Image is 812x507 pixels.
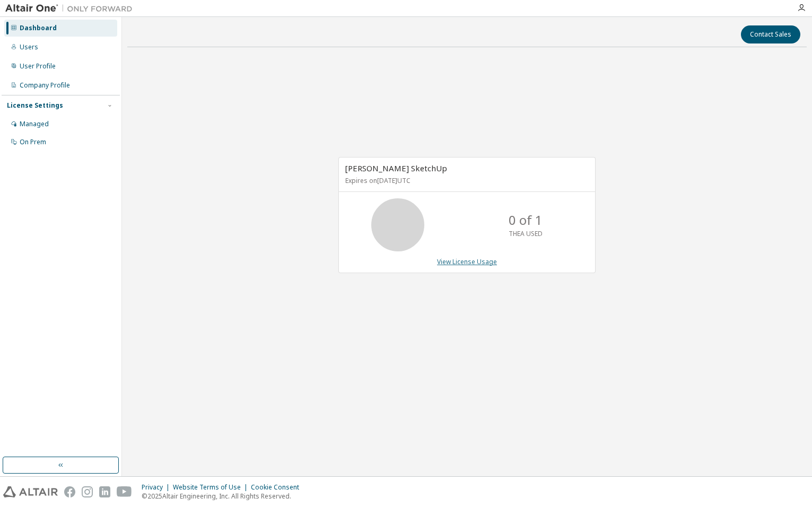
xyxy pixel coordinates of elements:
[509,211,543,229] p: 0 of 1
[142,492,305,501] p: © 2025 Altair Engineering, Inc. All Rights Reserved.
[3,486,58,497] img: altair_logo.svg
[5,3,138,14] img: Altair One
[509,229,543,238] p: THEA USED
[99,486,110,497] img: linkedin.svg
[173,483,251,492] div: Website Terms of Use
[20,120,49,128] div: Managed
[345,163,447,173] span: [PERSON_NAME] SketchUp
[20,62,56,71] div: User Profile
[20,81,70,90] div: Company Profile
[64,486,75,497] img: facebook.svg
[20,43,38,51] div: Users
[20,24,57,32] div: Dashboard
[20,138,46,146] div: On Prem
[437,257,497,266] a: View License Usage
[82,486,93,497] img: instagram.svg
[117,486,132,497] img: youtube.svg
[142,483,173,492] div: Privacy
[7,101,63,110] div: License Settings
[345,176,586,185] p: Expires on [DATE] UTC
[741,25,800,43] button: Contact Sales
[251,483,305,492] div: Cookie Consent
